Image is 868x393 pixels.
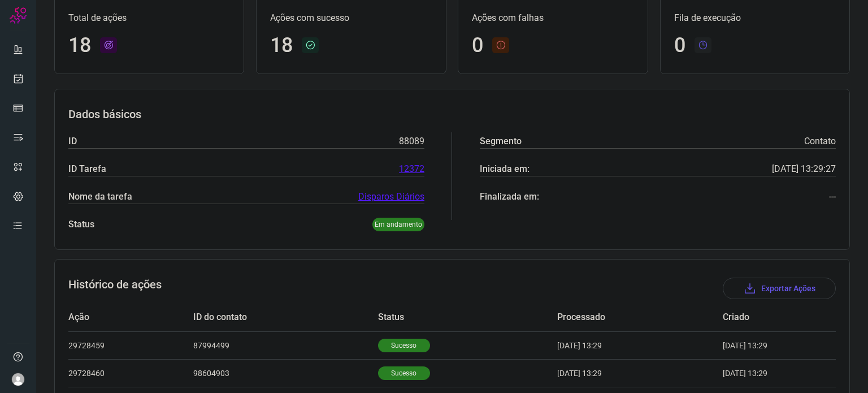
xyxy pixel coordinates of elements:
p: Contato [804,135,836,148]
td: Criado [723,304,802,331]
td: [DATE] 13:29 [723,331,802,359]
p: Ações com sucesso [270,11,432,25]
p: Em andamento [372,218,424,231]
p: Total de ações [68,11,230,25]
td: 87994499 [193,331,378,359]
p: Nome da tarefa [68,190,132,204]
h1: 18 [270,33,293,58]
p: ID [68,135,77,148]
p: Ações com falhas [472,11,633,25]
button: Exportar Ações [723,278,836,299]
img: Logo [10,7,27,24]
td: Ação [68,304,193,331]
td: 98604903 [193,359,378,387]
td: 29728459 [68,331,193,359]
p: ID Tarefa [68,162,106,176]
p: Sucesso [378,366,430,380]
h1: 0 [472,33,483,58]
p: Iniciada em: [480,162,530,176]
p: Finalizada em: [480,190,539,204]
h3: Dados básicos [68,107,836,121]
p: Status [68,218,94,231]
p: Fila de execução [674,11,836,25]
td: Processado [557,304,723,331]
td: [DATE] 13:29 [557,331,723,359]
td: 29728460 [68,359,193,387]
p: [DATE] 13:29:27 [772,162,836,176]
td: ID do contato [193,304,378,331]
h1: 18 [68,33,91,58]
p: Sucesso [378,339,430,352]
td: Status [378,304,557,331]
a: 12372 [399,162,424,176]
p: Segmento [480,135,522,148]
p: 88089 [399,135,424,148]
h3: Histórico de ações [68,278,162,299]
td: [DATE] 13:29 [557,359,723,387]
img: avatar-user-boy.jpg [11,373,25,386]
td: [DATE] 13:29 [723,359,802,387]
p: --- [829,190,836,204]
h1: 0 [674,33,685,58]
a: Disparos Diários [358,190,424,204]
